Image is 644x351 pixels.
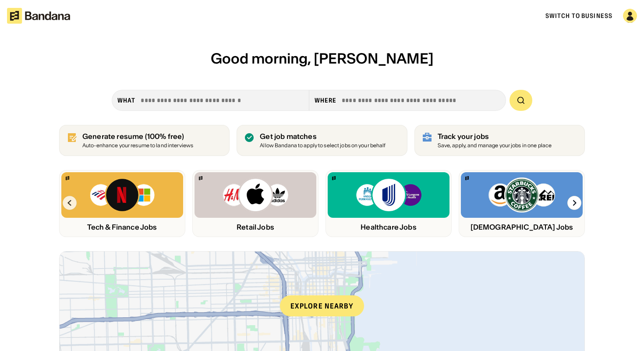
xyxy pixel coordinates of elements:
span: (100% free) [145,132,184,141]
div: Save, apply, and manage your jobs in one place [438,143,552,149]
a: Bandana logoKaiser, United, NYU logosHealthcare Jobs [326,170,452,237]
span: Good morning, [PERSON_NAME] [211,50,434,67]
div: Retail Jobs [195,223,316,231]
a: Bandana logoAmazon, Starbucks, REI logos[DEMOGRAPHIC_DATA] Jobs [459,170,585,237]
img: Left Arrow [63,196,77,210]
a: Track your jobs Save, apply, and manage your jobs in one place [414,125,585,156]
img: Bandana logo [199,176,202,180]
img: Right Arrow [567,196,581,210]
a: Bandana logoBank of America, Netflix, Microsoft logosTech & Finance Jobs [59,170,185,237]
div: Auto-enhance your resume to land interviews [82,143,193,149]
img: Bandana logo [465,176,469,180]
img: H&M, Apple, Adidas logos [222,177,289,213]
a: Get job matches Allow Bandana to apply to select jobs on your behalf [237,125,407,156]
a: Bandana logoH&M, Apple, Adidas logosRetail Jobs [192,170,318,237]
div: Healthcare Jobs [328,223,449,231]
img: Bandana logo [66,176,69,180]
div: what [117,96,135,104]
img: Kaiser, United, NYU logos [355,177,422,213]
a: Switch to Business [545,12,612,20]
div: Allow Bandana to apply to select jobs on your behalf [260,143,386,149]
div: Where [315,96,337,104]
div: Generate resume [82,132,193,141]
div: Track your jobs [438,132,552,141]
div: Explore nearby [280,295,364,316]
div: [DEMOGRAPHIC_DATA] Jobs [461,223,583,231]
img: Bandana logotype [7,8,70,24]
a: Generate resume (100% free)Auto-enhance your resume to land interviews [59,125,230,156]
img: Bandana logo [332,176,336,180]
img: Bank of America, Netflix, Microsoft logos [89,177,156,213]
div: Tech & Finance Jobs [61,223,183,231]
div: Get job matches [260,132,386,141]
img: Amazon, Starbucks, REI logos [488,177,555,213]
